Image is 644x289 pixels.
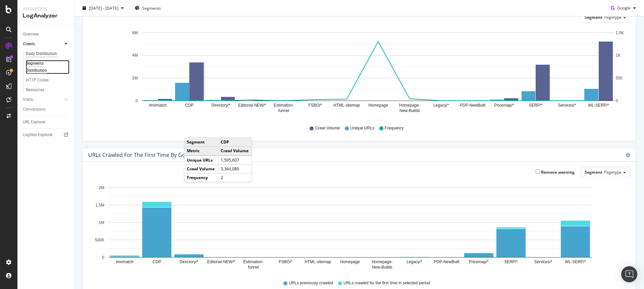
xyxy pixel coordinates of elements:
[23,131,53,138] div: Logfiles Explorer
[26,86,44,94] div: Resources
[23,119,46,126] div: URL Explorer
[218,164,252,173] td: 3,364,080
[315,125,340,131] span: Crawl Volume
[608,3,639,13] button: Google
[585,14,602,20] span: Segment
[23,106,45,113] div: Conversions
[399,103,420,108] text: Homepage-
[116,260,133,265] text: #nomatch
[26,60,63,74] div: Segments Distribution
[218,156,252,165] td: 1,595,607
[23,41,35,48] div: Crawls
[558,103,576,108] text: Services/*
[211,103,230,108] text: Directory/*
[26,86,69,94] a: Resources
[274,103,294,108] text: Estimation-
[99,220,104,225] text: 1M
[372,260,393,265] text: Homepage-
[88,28,625,119] svg: A chart.
[529,103,542,108] text: SERP/*
[218,173,252,182] td: 2
[494,103,514,108] text: Pricemap/*
[179,260,198,265] text: Directory/*
[616,76,623,80] text: 500
[136,99,138,103] text: 0
[616,99,618,103] text: 0
[153,260,161,265] text: CDP
[184,173,218,182] td: Frequency
[350,125,374,131] span: Unique URLs
[243,260,263,265] text: Estimation-
[23,5,69,12] div: Analytics
[132,31,138,35] text: 6M
[534,260,552,265] text: Services/*
[368,103,388,108] text: Homepage
[23,131,69,138] a: Logfiles Explorer
[372,265,392,270] text: New-Builds
[88,183,625,274] svg: A chart.
[149,103,167,108] text: #nomatch
[469,260,489,265] text: Pricemap/*
[616,31,624,35] text: 1.5K
[142,5,161,11] span: Segments
[102,255,104,260] text: 0
[132,53,138,58] text: 4M
[626,153,630,158] div: gear
[23,96,63,103] a: Visits
[238,103,266,108] text: Editorial-NEW/*
[26,77,69,84] a: HTTP Codes
[407,260,422,265] text: Legacy/*
[184,138,218,147] td: Segment
[617,5,631,11] span: Google
[433,103,449,108] text: Legacy/*
[132,3,164,13] button: Segments
[23,31,69,38] a: Overview
[185,103,194,108] text: CDP
[95,238,104,242] text: 500K
[207,260,235,265] text: Editorial-NEW/*
[289,280,333,286] span: URLs previously crawled
[340,260,360,265] text: Homepage
[333,103,360,108] text: HTML-sitemap
[23,106,69,113] a: Conversions
[23,41,63,48] a: Crawls
[95,203,104,208] text: 1.5M
[585,169,602,175] span: Segment
[218,138,252,147] td: CDP
[89,5,118,11] span: [DATE] - [DATE]
[279,260,292,265] text: FSBO/*
[588,103,609,108] text: WL-SERP/*
[385,125,404,131] span: Frequency
[26,50,57,57] div: Daily Distribution
[621,266,637,282] div: Open Intercom Messenger
[278,109,289,113] text: funnel
[434,260,460,265] text: PDP-NewBuilt
[23,96,33,103] div: Visits
[184,147,218,156] td: Metric
[604,169,622,175] span: Pagetype
[536,169,575,175] label: Remove warning
[26,50,69,57] a: Daily Distribution
[23,31,39,38] div: Overview
[536,169,540,174] input: Remove warning
[88,152,227,158] div: URLs Crawled for the First Time by google by Segment
[184,164,218,173] td: Crawl Volume
[184,156,218,165] td: Unique URLs
[343,280,430,286] span: URLs crawled for the first time in selected period
[26,77,49,84] div: HTTP Codes
[23,12,69,20] div: LogAnalyzer
[26,60,69,74] a: Segments Distribution
[248,265,259,270] text: funnel
[23,119,69,126] a: URL Explorer
[504,260,518,265] text: SERP/*
[616,53,621,58] text: 1K
[99,185,104,190] text: 2M
[604,14,622,20] span: Pagetype
[305,260,331,265] text: HTML-sitemap
[308,103,322,108] text: FSBO/*
[218,147,252,156] td: Crawl Volume
[460,103,486,108] text: PDP-NewBuilt
[80,3,126,13] button: [DATE] - [DATE]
